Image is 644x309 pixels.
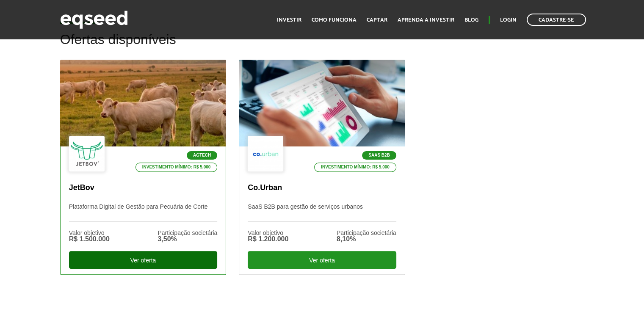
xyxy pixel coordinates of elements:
a: Login [500,17,517,23]
a: Cadastre-se [527,14,586,26]
a: Agtech Investimento mínimo: R$ 5.000 JetBov Plataforma Digital de Gestão para Pecuária de Corte V... [60,60,227,275]
p: SaaS B2B [362,151,396,160]
p: Agtech [187,151,217,160]
p: SaaS B2B para gestão de serviços urbanos [248,203,396,221]
div: R$ 1.200.000 [248,236,288,243]
h2: Ofertas disponíveis [60,32,584,60]
div: R$ 1.500.000 [69,236,110,243]
a: Captar [367,17,387,23]
a: Como funciona [312,17,357,23]
p: Investimento mínimo: R$ 5.000 [314,163,396,172]
div: Valor objetivo [69,230,110,236]
div: Ver oferta [248,251,396,269]
a: SaaS B2B Investimento mínimo: R$ 5.000 Co.Urban SaaS B2B para gestão de serviços urbanos Valor ob... [239,60,405,275]
img: EqSeed [60,8,128,31]
div: Valor objetivo [248,230,288,236]
a: Investir [277,17,301,23]
div: 8,10% [337,236,396,243]
p: Co.Urban [248,183,396,193]
p: Plataforma Digital de Gestão para Pecuária de Corte [69,203,218,221]
a: Blog [464,17,478,23]
p: Investimento mínimo: R$ 5.000 [135,163,218,172]
p: JetBov [69,183,218,193]
div: Participação societária [337,230,396,236]
div: 3,50% [158,236,217,243]
a: Aprenda a investir [398,17,454,23]
div: Ver oferta [69,251,218,269]
div: Participação societária [158,230,217,236]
